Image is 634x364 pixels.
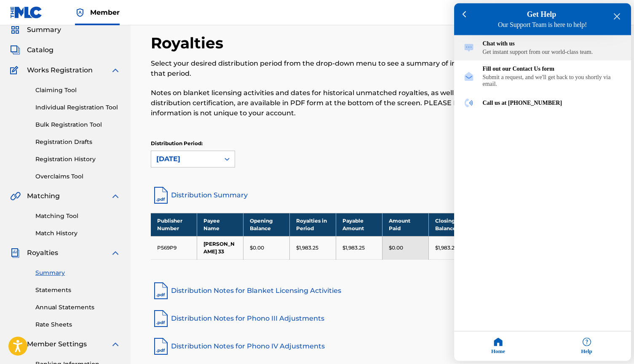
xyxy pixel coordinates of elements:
[483,40,622,47] div: Chat with us
[483,49,622,56] div: Get instant support from our world-class team.
[464,10,621,19] h3: Get Help
[463,71,474,82] img: module icon
[454,93,631,114] div: Call us at (615) 488-3653
[613,13,621,21] div: close resource center
[543,332,631,361] div: Help
[483,66,622,72] div: Fill out our Contact Us form
[483,74,622,88] div: Submit a request, and we'll get back to you shortly via email.
[483,100,622,106] div: Call us at [PHONE_NUMBER]
[464,21,621,29] h4: Our Support Team is here to help!
[463,43,474,53] img: module icon
[454,61,631,93] div: Fill out our Contact Us form
[454,35,631,61] div: Chat with us
[454,35,631,330] div: entering resource center home
[463,98,474,109] img: module icon
[454,332,543,361] div: Home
